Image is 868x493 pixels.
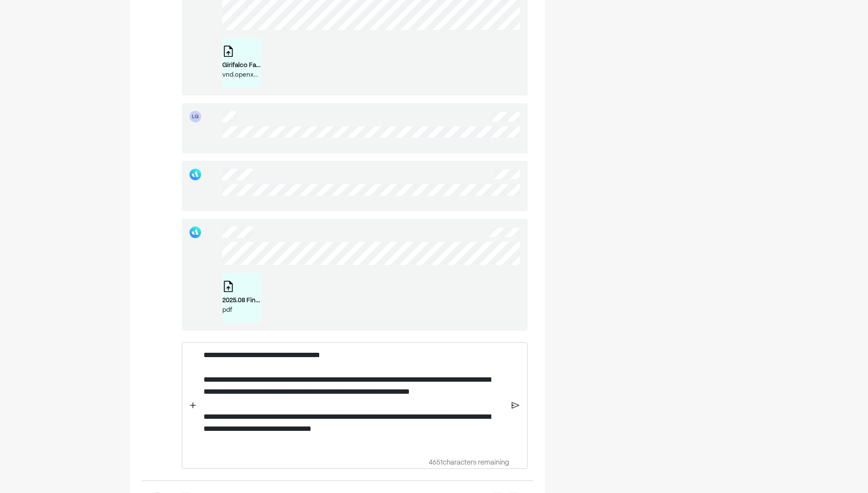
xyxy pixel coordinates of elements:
div: pdf [222,306,261,315]
div: vnd.openxmlformats-officedocument.wordprocessingml.document [222,70,261,80]
div: 4651 characters remaining [198,457,509,468]
div: Girifalco Family Financial Report [DATE] 073025.docx [222,61,261,70]
div: LG [190,111,201,122]
div: Rich Text Editor. Editing area: main [198,343,509,454]
div: 2025.08 Financial Plan.pdf [222,296,261,306]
